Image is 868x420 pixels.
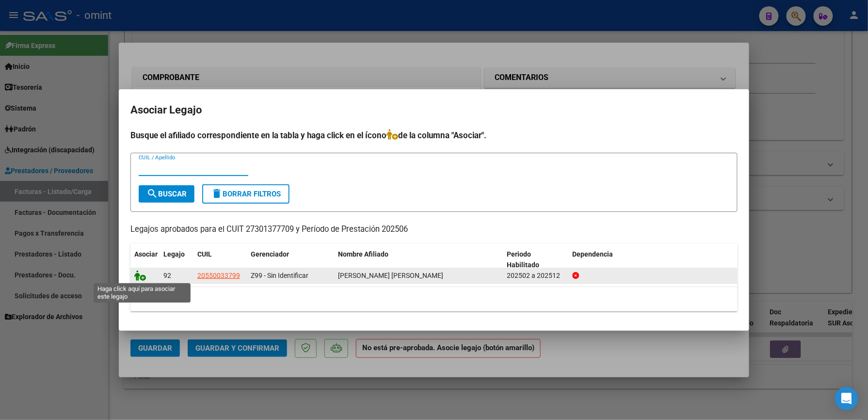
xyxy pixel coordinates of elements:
datatable-header-cell: CUIL [193,244,247,276]
mat-icon: search [146,188,158,199]
datatable-header-cell: Nombre Afiliado [334,244,503,276]
button: Borrar Filtros [202,184,289,204]
datatable-header-cell: Asociar [130,244,160,276]
span: Nombre Afiliado [338,250,388,258]
mat-icon: delete [211,188,223,199]
span: Z99 - Sin Identificar [251,272,308,279]
datatable-header-cell: Periodo Habilitado [503,244,569,276]
span: Periodo Habilitado [507,250,540,269]
datatable-header-cell: Dependencia [569,244,738,276]
span: Asociar [134,250,158,258]
span: GALBARINI GAEL SIMON [338,272,443,279]
div: 1 registros [130,287,738,311]
span: 92 [163,272,171,279]
span: Borrar Filtros [211,190,281,198]
span: CUIL [197,250,212,258]
span: Gerenciador [251,250,289,258]
span: Buscar [146,190,187,198]
h4: Busque el afiliado correspondiente en la tabla y haga click en el ícono de la columna "Asociar". [130,129,738,142]
span: Dependencia [573,250,613,258]
span: Legajo [163,250,185,258]
datatable-header-cell: Gerenciador [247,244,334,276]
button: Buscar [139,185,194,203]
p: Legajos aprobados para el CUIT 27301377709 y Período de Prestación 202506 [130,224,738,236]
div: Open Intercom Messenger [835,387,858,410]
h2: Asociar Legajo [130,101,738,119]
datatable-header-cell: Legajo [160,244,193,276]
div: 202502 a 202512 [507,270,565,281]
span: 20550033799 [197,272,240,279]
